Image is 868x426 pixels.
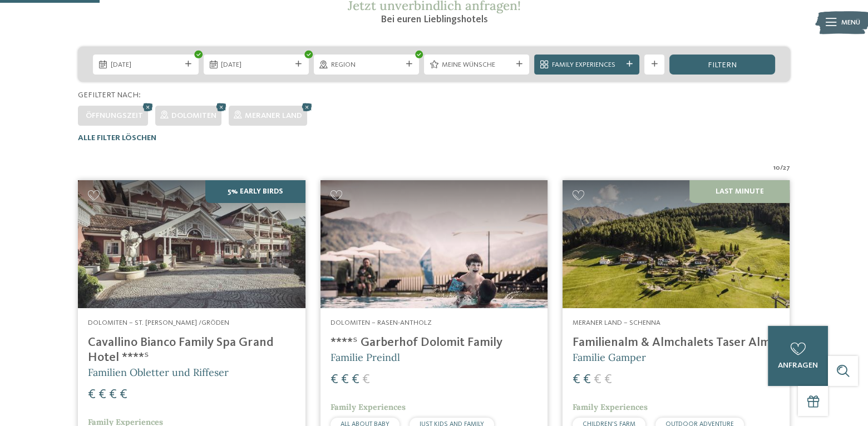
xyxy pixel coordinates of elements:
span: € [352,373,359,387]
span: 10 [773,163,780,173]
span: Dolomiten – Rasen-Antholz [331,319,432,326]
span: Dolomiten [171,112,216,120]
span: Meraner Land [245,112,302,120]
h4: Familienalm & Almchalets Taser Alm [573,335,780,350]
img: Family Spa Grand Hotel Cavallino Bianco ****ˢ [78,180,305,308]
h4: ****ˢ Garberhof Dolomit Family [331,335,537,350]
span: Familien Obletter und Riffeser [88,366,229,379]
span: Familie Gamper [573,351,646,364]
span: 27 [783,163,790,173]
span: € [362,373,370,387]
span: Meraner Land – Schenna [573,319,660,326]
span: Gefiltert nach: [78,91,141,99]
span: [DATE] [111,60,181,70]
span: Öffnungszeit [86,112,143,120]
span: / [780,163,783,173]
span: € [331,373,338,387]
span: € [604,373,612,387]
span: Alle Filter löschen [78,134,156,142]
span: anfragen [778,361,818,369]
span: € [583,373,591,387]
span: € [109,388,117,402]
span: Family Experiences [552,60,622,70]
span: Meine Wünsche [441,60,511,70]
span: Family Experiences [331,402,406,412]
span: € [120,388,127,402]
span: Bei euren Lieblingshotels [380,14,487,24]
span: € [88,388,96,402]
span: Family Experiences [573,402,648,412]
span: € [341,373,349,387]
a: anfragen [768,326,828,386]
span: € [573,373,580,387]
span: filtern [708,61,737,69]
span: [DATE] [221,60,291,70]
img: Familienhotels gesucht? Hier findet ihr die besten! [320,180,548,308]
span: € [594,373,601,387]
span: € [98,388,106,402]
h4: Cavallino Bianco Family Spa Grand Hotel ****ˢ [88,335,295,365]
span: Dolomiten – St. [PERSON_NAME] /Gröden [88,319,229,326]
span: Region [331,60,401,70]
img: Familienhotels gesucht? Hier findet ihr die besten! [563,180,790,308]
span: Familie Preindl [331,351,400,364]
